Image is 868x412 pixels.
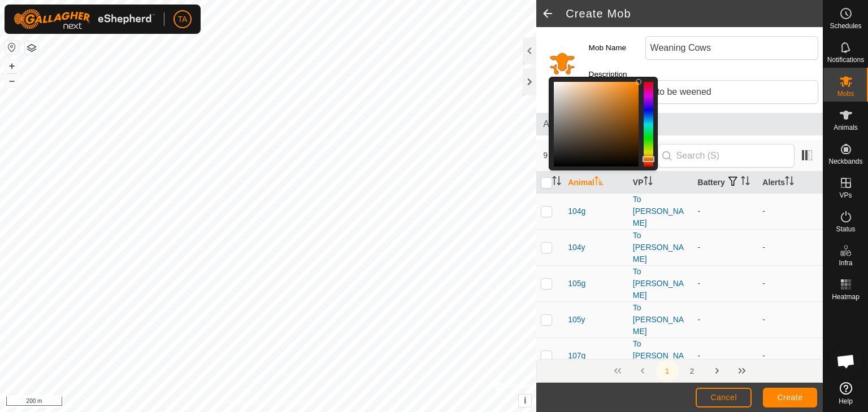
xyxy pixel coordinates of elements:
[5,59,19,73] button: +
[5,41,19,54] button: Reset Map
[693,266,758,302] td: -
[693,338,758,374] td: -
[633,195,684,227] a: To [PERSON_NAME]
[828,158,862,165] span: Neckbands
[693,172,758,194] th: Battery
[568,278,585,290] span: 105g
[823,378,868,409] a: Help
[25,41,38,55] button: Map Layers
[633,339,684,372] a: To [PERSON_NAME]
[543,117,816,131] span: Animals
[837,90,854,97] span: Mobs
[832,293,860,300] span: Heatmap
[758,230,823,266] td: -
[633,231,684,264] a: To [PERSON_NAME]
[710,393,737,402] span: Cancel
[543,150,657,161] span: 9 selected of 288
[656,360,679,382] button: 1
[696,388,752,407] button: Cancel
[566,7,823,20] h2: Create Mob
[827,56,864,63] span: Notifications
[785,178,794,187] p-sorticon: Activate to sort
[279,397,313,407] a: Contact Us
[178,14,188,25] span: TA
[693,230,758,266] td: -
[568,314,585,326] span: 105y
[589,36,645,60] label: Mob Name
[681,360,704,382] button: 2
[693,194,758,230] td: -
[830,23,861,29] span: Schedules
[568,242,585,253] span: 104y
[834,124,858,131] span: Animals
[633,303,684,336] a: To [PERSON_NAME]
[693,302,758,338] td: -
[594,178,604,187] p-sorticon: Activate to sort
[758,338,823,374] td: -
[758,172,823,194] th: Alerts
[563,172,628,194] th: Animal
[5,74,19,87] button: –
[706,360,728,382] button: Next Page
[836,226,855,233] span: Status
[552,178,561,187] p-sorticon: Activate to sort
[589,69,645,80] label: Description
[14,9,155,29] img: Gallagher Logo
[741,178,750,187] p-sorticon: Activate to sort
[524,396,526,405] span: i
[829,344,863,378] div: Open chat
[633,267,684,300] a: To [PERSON_NAME]
[758,302,823,338] td: -
[568,205,585,217] span: 104g
[628,172,693,194] th: VP
[519,395,531,407] button: i
[758,194,823,230] td: -
[658,144,795,168] input: Search (S)
[763,388,817,407] button: Create
[839,398,853,405] span: Help
[778,393,803,402] span: Create
[758,266,823,302] td: -
[224,397,266,407] a: Privacy Policy
[568,350,585,362] span: 107g
[839,192,852,199] span: VPs
[731,360,753,382] button: Last Page
[839,260,852,266] span: Infra
[644,178,653,187] p-sorticon: Activate to sort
